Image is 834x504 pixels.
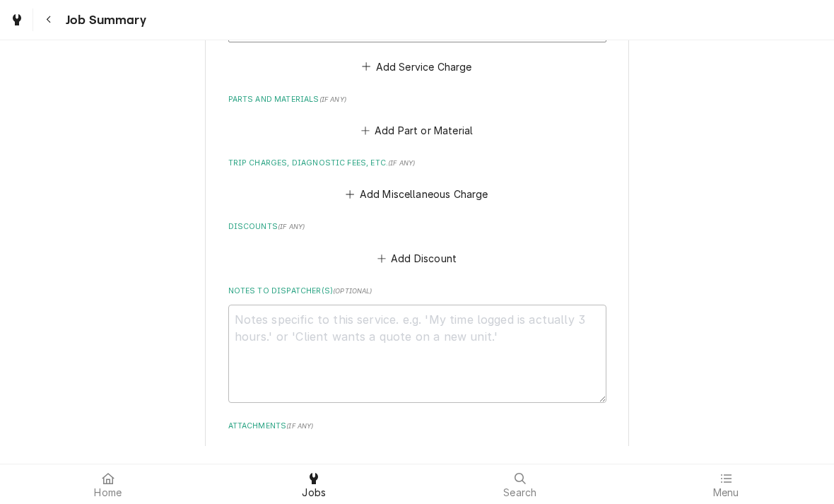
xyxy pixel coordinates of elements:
span: ( optional ) [333,287,372,295]
div: Discounts [228,221,606,268]
span: Jobs [302,487,326,498]
span: ( if any ) [278,223,305,230]
label: Discounts [228,221,606,233]
div: Trip Charges, Diagnostic Fees, etc. [228,158,606,204]
span: ( if any ) [286,422,313,430]
button: Add Miscellaneous Charge [343,184,491,204]
button: Navigate back [36,7,61,33]
a: Search [418,467,623,501]
label: Notes to Dispatcher(s) [228,286,606,297]
span: Search [503,487,536,498]
span: ( if any ) [319,95,346,103]
label: Trip Charges, Diagnostic Fees, etc. [228,158,606,169]
button: Add Service Charge [360,57,474,76]
div: Parts and Materials [228,94,606,141]
span: Menu [713,487,739,498]
a: Jobs [212,467,417,501]
a: Menu [624,467,829,501]
span: Home [94,487,122,498]
span: Job Summary [61,11,146,30]
span: ( if any ) [388,159,415,167]
div: Attachments [228,421,606,467]
button: Add Part or Material [358,121,475,141]
div: Notes to Dispatcher(s) [228,286,606,403]
label: Attachments [228,421,606,432]
button: Add Discount [375,248,459,268]
a: Home [6,467,211,501]
a: Go to Jobs [4,8,30,31]
label: Parts and Materials [228,94,606,105]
